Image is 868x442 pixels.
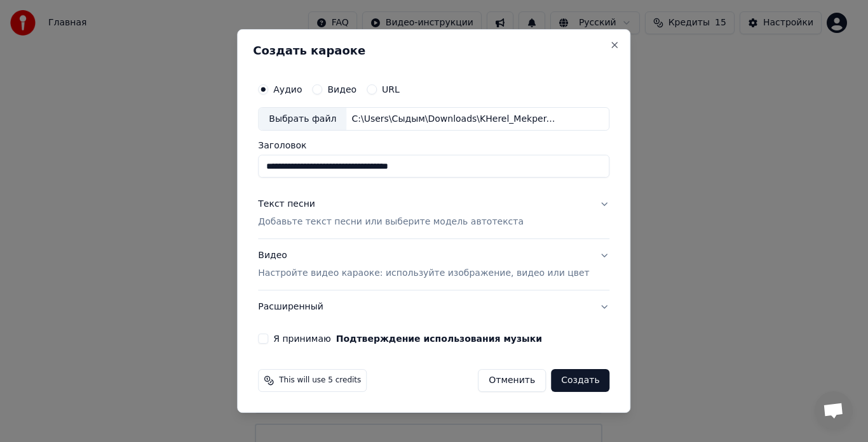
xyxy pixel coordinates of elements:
[327,85,356,94] label: Видео
[346,113,562,126] div: C:\Users\Сыдым\Downloads\KHerel_Mekper-ool_-_Bo-dur_bo_77089565.mp3
[336,334,542,343] button: Я принимаю
[273,334,542,343] label: Я принимаю
[273,85,302,94] label: Аудио
[253,45,614,56] h2: Создать караоке
[551,369,609,392] button: Создать
[259,108,346,131] div: Выбрать файл
[258,188,609,239] button: Текст песниДобавьте текст песни или выберите модель автотекста
[382,85,400,94] label: URL
[258,290,609,323] button: Расширенный
[478,369,546,392] button: Отменить
[279,375,361,386] span: This will use 5 credits
[258,198,315,211] div: Текст песни
[258,267,589,280] p: Настройте видео караоке: используйте изображение, видео или цвет
[258,216,524,229] p: Добавьте текст песни или выберите модель автотекста
[258,141,609,150] label: Заголовок
[258,250,589,280] div: Видео
[258,240,609,290] button: ВидеоНастройте видео караоке: используйте изображение, видео или цвет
